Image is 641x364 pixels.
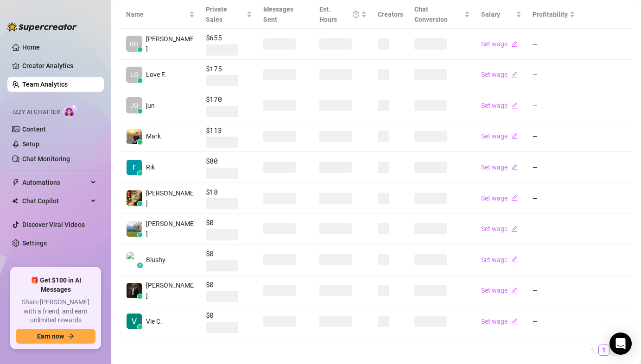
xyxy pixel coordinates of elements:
[481,225,518,232] a: Set wageedit
[481,163,518,171] a: Set wageedit
[353,4,359,25] span: question-circle
[511,102,518,109] span: edit
[146,69,166,80] span: Love F.
[127,221,142,237] img: Anjely Luna
[206,6,227,23] span: Private Sales
[22,44,40,51] a: Home
[206,310,252,321] span: $0
[146,131,161,141] span: Mark
[481,256,518,264] a: Set wageedit
[37,333,64,340] span: Earn now
[13,108,60,117] span: Izzy AI Chatter
[511,164,518,170] span: edit
[511,195,518,201] span: edit
[527,152,581,183] td: —
[527,245,581,276] td: —
[127,190,142,206] img: deia jane boise…
[481,318,518,325] a: Set wageedit
[130,39,139,49] span: RO
[146,34,195,54] span: [PERSON_NAME]
[481,132,518,140] a: Set wageedit
[511,318,518,325] span: edit
[511,133,518,139] span: edit
[527,213,581,245] td: —
[319,4,359,25] div: Est. Hours
[22,126,46,133] a: Content
[16,276,95,294] span: 🎁 Get $100 in AI Messages
[587,345,598,356] li: Previous Page
[206,32,252,44] span: $655
[527,60,581,91] td: —
[7,22,77,31] img: logo-BBDzfeDw.svg
[146,162,155,172] span: Rik
[527,306,581,337] td: —
[609,333,632,355] div: Open Intercom Messenger
[206,156,252,167] span: $80
[511,71,518,78] span: edit
[22,58,96,73] a: Creator Analytics
[121,0,200,29] th: Name
[127,283,142,298] img: Dominique luis …
[16,298,95,325] span: Share [PERSON_NAME] with a friend, and earn unlimited rewards
[127,252,142,267] img: Blushy
[263,6,293,23] span: Messages Sent
[130,100,138,111] span: JU
[146,280,195,301] span: [PERSON_NAME]
[22,81,68,88] a: Team Analytics
[527,183,581,214] td: —
[127,314,142,329] img: Vie Castillo
[206,217,252,228] span: $0
[206,187,252,198] span: $18
[22,140,39,148] a: Setup
[130,69,139,80] span: LO
[527,90,581,121] td: —
[137,263,143,268] div: z
[511,256,518,263] span: edit
[206,279,252,290] span: $0
[206,94,252,105] span: $170
[511,287,518,294] span: edit
[481,11,500,18] span: Salary
[63,104,78,118] img: AI Chatter
[527,121,581,152] td: —
[511,226,518,232] span: edit
[146,255,165,265] span: Blushy
[481,40,518,48] a: Set wageedit
[22,194,88,208] span: Chat Copilot
[146,219,195,239] span: [PERSON_NAME]
[16,329,95,344] button: Earn nowarrow-right
[146,188,195,208] span: [PERSON_NAME]
[22,221,85,228] a: Discover Viral Videos
[22,155,70,163] a: Chat Monitoring
[599,345,609,355] a: 1
[146,100,155,111] span: jun
[127,129,142,144] img: Mark
[126,9,187,19] span: Name
[68,333,74,339] span: arrow-right
[527,276,581,307] td: —
[590,347,596,352] span: left
[146,316,162,326] span: Vie C.
[206,248,252,259] span: $0
[22,175,88,190] span: Automations
[587,345,598,356] button: left
[414,6,448,23] span: Chat Conversion
[12,198,18,204] img: Chat Copilot
[481,195,518,202] a: Set wageedit
[372,0,409,29] th: Creators
[12,179,19,186] span: thunderbolt
[127,160,142,175] img: Rik
[481,287,518,294] a: Set wageedit
[598,345,609,356] li: 1
[22,239,47,247] a: Settings
[481,71,518,78] a: Set wageedit
[481,102,518,109] a: Set wageedit
[511,41,518,47] span: edit
[527,29,581,60] td: —
[206,63,252,75] span: $175
[533,11,568,18] span: Profitability
[206,125,252,136] span: $113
